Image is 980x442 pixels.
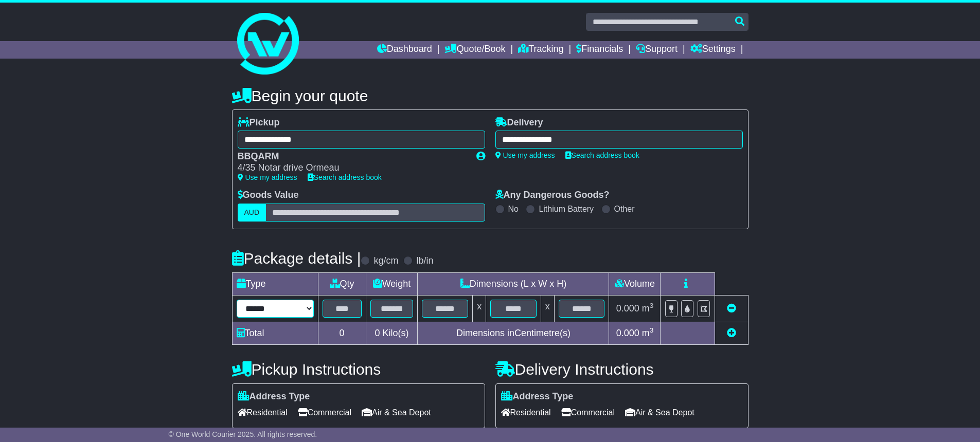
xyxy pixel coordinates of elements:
[366,322,418,344] td: Kilo(s)
[362,404,431,420] span: Air & Sea Depot
[373,255,398,267] label: kg/cm
[238,204,266,222] label: AUD
[727,328,736,338] a: Add new item
[539,204,594,214] label: Lithium Battery
[238,190,299,201] label: Goods Value
[616,303,639,314] span: 0.000
[238,117,280,128] label: Pickup
[232,361,485,378] h4: Pickup Instructions
[495,117,543,128] label: Delivery
[495,151,555,159] a: Use my address
[444,41,505,59] a: Quote/Book
[495,190,610,201] label: Any Dangerous Goods?
[501,404,551,420] span: Residential
[642,328,654,338] span: m
[232,272,318,295] td: Type
[416,255,433,267] label: lb/in
[561,404,615,420] span: Commercial
[232,250,361,267] h4: Package details |
[501,391,574,402] label: Address Type
[642,303,654,314] span: m
[238,404,288,420] span: Residential
[238,151,466,162] div: BBQARM
[495,361,749,378] h4: Delivery Instructions
[473,295,486,322] td: x
[625,404,694,420] span: Air & Sea Depot
[609,272,661,295] td: Volume
[238,391,310,402] label: Address Type
[616,328,639,338] span: 0.000
[418,322,609,344] td: Dimensions in Centimetre(s)
[541,295,554,322] td: x
[318,322,366,344] td: 0
[518,41,563,59] a: Tracking
[232,87,749,104] h4: Begin your quote
[308,173,382,181] a: Search address book
[169,430,317,438] span: © One World Courier 2025. All rights reserved.
[375,328,380,338] span: 0
[636,41,678,59] a: Support
[614,204,635,214] label: Other
[238,173,297,181] a: Use my address
[377,41,432,59] a: Dashboard
[232,322,318,344] td: Total
[565,151,639,159] a: Search address book
[418,272,609,295] td: Dimensions (L x W x H)
[366,272,418,295] td: Weight
[576,41,623,59] a: Financials
[650,326,654,334] sup: 3
[238,162,466,174] div: 4/35 Notar drive Ormeau
[508,204,519,214] label: No
[650,302,654,309] sup: 3
[690,41,736,59] a: Settings
[727,303,736,314] a: Remove this item
[318,272,366,295] td: Qty
[298,404,351,420] span: Commercial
